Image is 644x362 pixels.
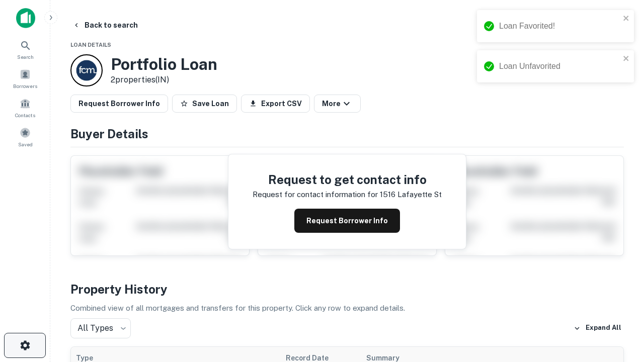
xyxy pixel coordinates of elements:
h4: Property History [70,280,624,298]
button: Back to search [68,16,142,34]
button: Export CSV [241,95,310,113]
h3: Portfolio Loan [111,55,217,74]
button: Request Borrower Info [294,209,400,233]
img: capitalize-icon.png [16,8,35,28]
a: Borrowers [3,65,47,92]
button: More [314,95,361,113]
a: Search [3,36,47,63]
div: Loan Unfavorited [499,60,620,72]
h4: Buyer Details [70,125,624,143]
p: 1516 lafayette st [380,189,442,201]
button: Expand All [571,321,624,336]
button: close [623,54,630,64]
span: Contacts [15,111,35,119]
p: Combined view of all mortgages and transfers for this property. Click any row to expand details. [70,302,624,314]
button: Save Loan [172,95,237,113]
button: Request Borrower Info [70,95,168,113]
iframe: Chat Widget [594,282,644,330]
a: Saved [3,123,47,150]
div: All Types [70,318,131,338]
div: Loan Favorited! [499,20,620,32]
h4: Request to get contact info [253,170,442,189]
span: Borrowers [13,82,37,90]
button: close [623,14,630,24]
span: Saved [18,140,33,148]
p: Request for contact information for [253,189,378,201]
span: Loan Details [70,42,111,48]
p: 2 properties (IN) [111,74,217,86]
a: Contacts [3,94,47,121]
span: Search [17,53,34,61]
